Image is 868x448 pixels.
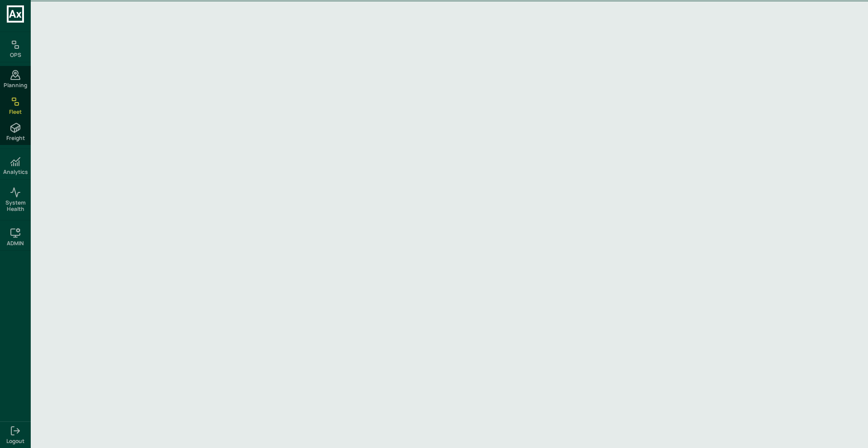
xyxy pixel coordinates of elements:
[9,109,22,115] span: Fleet
[4,82,27,89] span: Planning
[6,438,24,444] span: Logout
[7,240,24,247] h6: ADMIN
[2,200,29,213] span: System Health
[10,52,21,58] h6: OPS
[6,135,25,141] span: Freight
[3,169,28,175] h6: Analytics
